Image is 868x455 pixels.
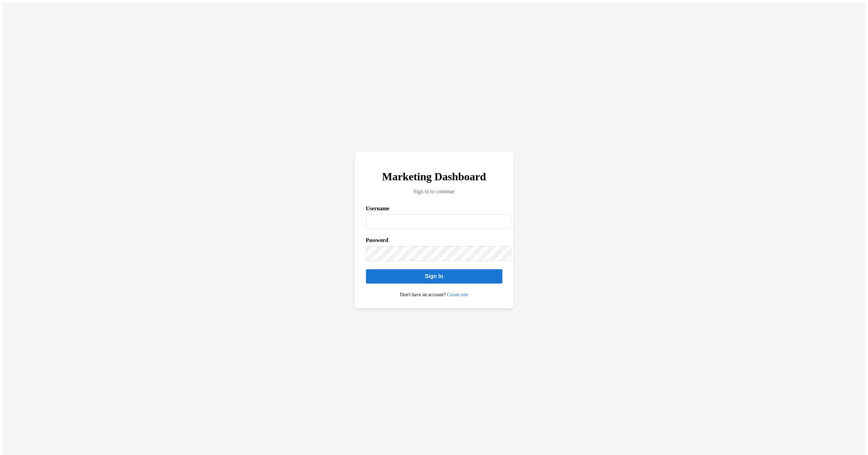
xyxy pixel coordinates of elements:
a: Create one [447,292,468,297]
h1: Marketing Dashboard [366,170,502,183]
p: Sign in to continue [366,188,502,195]
div: Don't have an account? [366,292,502,298]
label: Password [366,237,502,243]
label: Username [366,206,502,212]
button: Sign In [366,269,502,284]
